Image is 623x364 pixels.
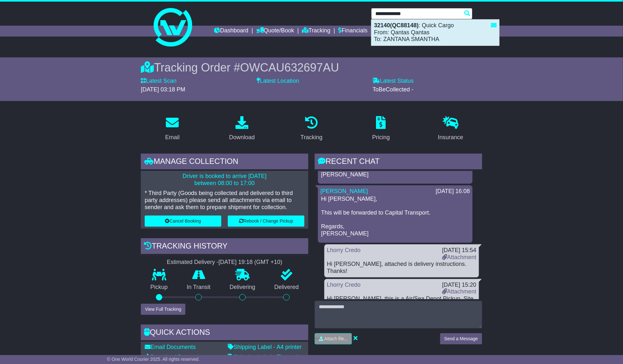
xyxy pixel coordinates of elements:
[228,344,302,350] a: Shipping Label - A4 printer
[228,216,304,227] button: Rebook / Change Pickup
[338,26,368,37] a: Financials
[141,154,308,171] div: Manage collection
[327,282,361,288] a: Lhorry Credo
[371,20,499,46] div: : Quick Cargo From: Qantas Qantas To: ZANTANA SMANTHA
[225,114,259,144] a: Download
[141,86,185,93] span: [DATE] 03:18 PM
[372,133,390,142] div: Pricing
[145,354,207,360] a: Download Documents
[141,304,185,315] button: View Full Tracking
[256,26,294,37] a: Quote/Book
[145,190,304,211] p: * Third Party (Goods being collected and delivered to third party addresses) please send all atta...
[373,78,414,85] label: Latest Status
[434,114,467,144] a: Insurance
[165,133,180,142] div: Email
[321,196,469,237] p: Hi [PERSON_NAME], This will be forwarded to Capital Transport. Regards, [PERSON_NAME]
[145,173,304,187] p: Driver is booked to arrive [DATE] between 08:00 to 17:00
[327,261,476,275] div: Hi [PERSON_NAME], attached is delivery instructions. Thanks!
[229,133,255,142] div: Download
[218,259,282,266] div: [DATE] 19:18 (GMT +10)
[161,114,184,144] a: Email
[374,22,419,29] strong: 32140(QC88148)
[177,284,220,291] p: In Transit
[141,284,177,291] p: Pickup
[141,325,308,342] div: Quick Actions
[145,344,196,350] a: Email Documents
[214,26,248,37] a: Dashboard
[438,133,463,142] div: Insurance
[442,254,476,260] a: Attachment
[442,247,476,254] div: [DATE] 15:54
[301,133,322,142] div: Tracking
[141,259,308,266] div: Estimated Delivery -
[442,288,476,295] a: Attachment
[240,61,339,74] span: OWCAU632697AU
[145,216,221,227] button: Cancel Booking
[327,247,361,253] a: Lhorry Credo
[296,114,327,144] a: Tracking
[327,295,476,309] div: Hi [PERSON_NAME], this is a Air/Sea Depot Pickup. Site confirmed no need for appt. I attached the...
[436,188,470,195] div: [DATE] 16:08
[442,282,476,289] div: [DATE] 15:20
[257,78,299,85] label: Latest Location
[220,284,265,291] p: Delivering
[107,357,200,362] span: © One World Courier 2025. All rights reserved.
[265,284,309,291] p: Delivered
[141,78,176,85] label: Latest Scan
[368,114,394,144] a: Pricing
[315,154,482,171] div: RECENT CHAT
[320,188,368,194] a: [PERSON_NAME]
[141,61,482,74] div: Tracking Order #
[141,238,308,256] div: Tracking history
[302,26,330,37] a: Tracking
[373,86,414,93] span: ToBeCollected -
[440,333,482,344] button: Send a Message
